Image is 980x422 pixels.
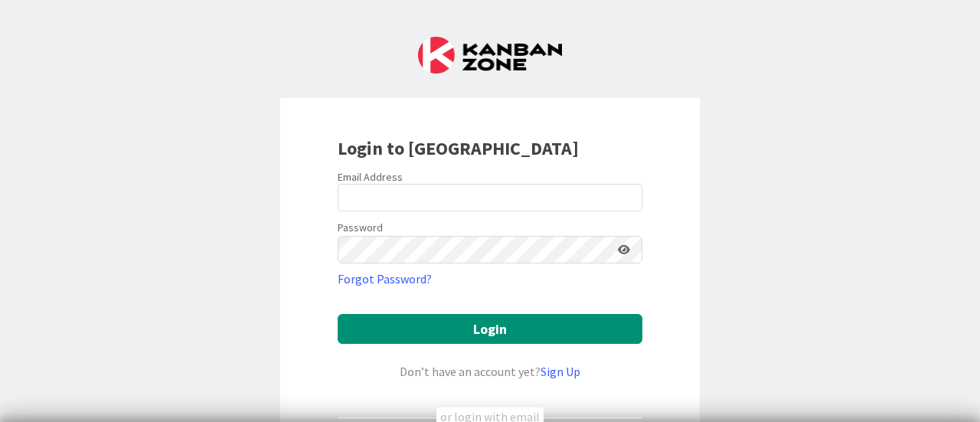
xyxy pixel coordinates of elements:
[338,170,403,184] label: Email Address
[338,362,642,381] div: Don’t have an account yet?
[338,220,383,236] label: Password
[338,314,642,344] button: Login
[541,364,580,379] a: Sign Up
[338,136,579,160] b: Login to [GEOGRAPHIC_DATA]
[418,37,562,74] img: Kanban Zone
[338,270,432,288] a: Forgot Password?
